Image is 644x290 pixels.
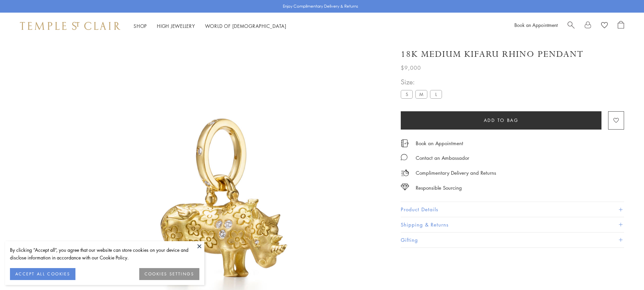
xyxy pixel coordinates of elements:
[10,268,75,280] button: ACCEPT ALL COOKIES
[416,184,462,192] div: Responsible Sourcing
[401,184,409,190] img: icon_sourcing.svg
[568,21,575,31] a: Search
[611,259,637,283] iframe: Gorgias live chat messenger
[401,90,413,98] label: S
[401,233,624,247] button: Gifting
[205,23,286,29] a: World of [DEMOGRAPHIC_DATA]World of [DEMOGRAPHIC_DATA]
[134,22,286,30] nav: Main navigation
[401,48,584,60] h1: 18K Medium Kifaru Rhino Pendant
[514,22,558,28] a: Book an Appointment
[139,268,199,280] button: COOKIES SETTINGS
[401,217,624,232] button: Shipping & Returns
[416,169,496,177] p: Complimentary Delivery and Returns
[401,111,601,130] button: Add to bag
[415,90,427,98] label: M
[401,169,409,177] img: icon_delivery.svg
[283,3,358,10] p: Enjoy Complimentary Delivery & Returns
[430,90,442,98] label: L
[416,154,469,162] div: Contact an Ambassador
[416,140,463,147] a: Book an Appointment
[401,76,445,87] span: Size:
[10,246,199,261] div: By clicking “Accept all”, you agree that our website can store cookies on your device and disclos...
[401,202,624,217] button: Product Details
[401,154,407,160] img: MessageIcon-01_2.svg
[134,23,147,29] a: ShopShop
[484,117,519,124] span: Add to bag
[601,21,608,31] a: View Wishlist
[157,23,195,29] a: High JewelleryHigh Jewellery
[401,140,409,147] img: icon_appointment.svg
[20,22,120,30] img: Temple St. Clair
[618,21,624,31] a: Open Shopping Bag
[401,63,421,72] span: $9,000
